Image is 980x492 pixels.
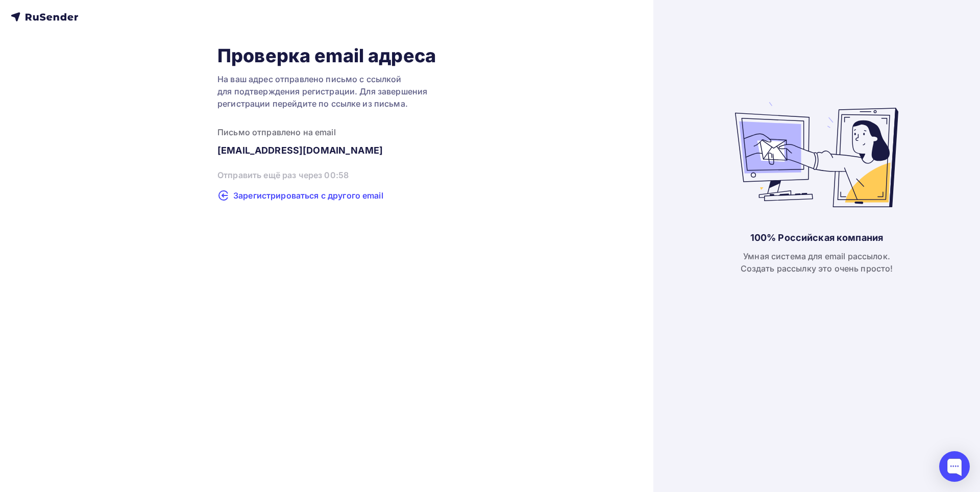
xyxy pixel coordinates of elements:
[741,250,893,275] div: Умная система для email рассылок. Создать рассылку это очень просто!
[217,144,436,157] div: [EMAIL_ADDRESS][DOMAIN_NAME]
[217,44,436,67] h1: Проверка email адреса
[233,189,383,202] span: Зарегистрироваться с другого email
[217,73,436,110] div: На ваш адрес отправлено письмо с ссылкой для подтверждения регистрации. Для завершения регистраци...
[217,126,436,138] div: Письмо отправлено на email
[750,232,883,244] div: 100% Российская компания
